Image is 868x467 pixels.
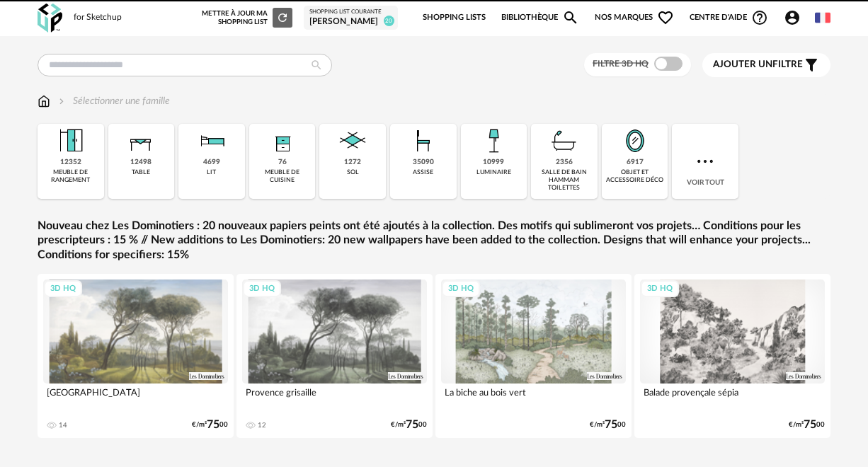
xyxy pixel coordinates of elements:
div: luminaire [476,168,511,176]
a: Shopping Lists [423,3,486,33]
div: Shopping List courante [309,8,392,16]
a: 3D HQ Provence grisaille 12 €/m²7500 [236,274,433,438]
div: assise [413,168,433,176]
img: Meuble%20de%20rangement.png [54,124,88,158]
div: meuble de cuisine [253,168,312,185]
div: 12352 [60,158,81,167]
div: objet et accessoire déco [606,168,664,185]
span: 75 [207,420,219,429]
img: Table.png [124,124,158,158]
div: [GEOGRAPHIC_DATA] [43,384,228,412]
a: BibliothèqueMagnify icon [501,3,579,33]
img: Rangement.png [265,124,299,158]
img: svg+xml;base64,PHN2ZyB3aWR0aD0iMTYiIGhlaWdodD0iMTciIHZpZXdCb3g9IjAgMCAxNiAxNyIgZmlsbD0ibm9uZSIgeG... [38,94,50,108]
a: Shopping List courante [PERSON_NAME] 20 [309,8,392,27]
a: 3D HQ La biche au bois vert €/m²7500 [435,274,632,438]
div: La biche au bois vert [441,384,626,412]
div: Provence grisaille [242,384,427,412]
span: Account Circle icon [784,9,801,26]
div: €/m² 00 [391,420,427,429]
img: OXP [38,4,62,33]
span: 75 [406,420,418,429]
div: 1272 [344,158,361,167]
div: Balade provençale sépia [640,384,825,412]
div: 4699 [203,158,220,167]
div: 12498 [130,158,152,167]
div: meuble de rangement [42,168,100,185]
span: 75 [804,420,816,429]
div: 3D HQ [442,280,480,298]
img: more.7b13dc1.svg [694,150,716,173]
img: Sol.png [336,124,370,158]
div: €/m² 00 [590,420,626,429]
div: lit [207,168,216,176]
span: Filtre 3D HQ [593,59,649,68]
img: Literie.png [195,124,229,158]
button: Ajouter unfiltre Filter icon [702,53,830,77]
div: 10999 [483,158,504,167]
div: Mettre à jour ma Shopping List [202,8,292,28]
img: Salle%20de%20bain.png [547,124,581,158]
a: 3D HQ [GEOGRAPHIC_DATA] 14 €/m²7500 [38,274,234,438]
span: Refresh icon [276,14,289,21]
span: Account Circle icon [784,9,807,26]
a: Nouveau chez Les Dominotiers : 20 nouveaux papiers peints ont été ajoutés à la collection. Des mo... [38,219,830,263]
div: 3D HQ [44,280,82,298]
span: Filter icon [803,57,820,74]
span: Centre d'aideHelp Circle Outline icon [690,9,768,26]
div: 3D HQ [243,280,281,298]
div: €/m² 00 [192,420,228,429]
div: 2356 [556,158,573,167]
div: 35090 [413,158,434,167]
div: sol [347,168,359,176]
img: svg+xml;base64,PHN2ZyB3aWR0aD0iMTYiIGhlaWdodD0iMTYiIHZpZXdCb3g9IjAgMCAxNiAxNiIgZmlsbD0ibm9uZSIgeG... [56,94,67,108]
span: filtre [713,59,803,71]
a: 3D HQ Balade provençale sépia €/m²7500 [634,274,830,438]
span: Ajouter un [713,59,772,69]
div: salle de bain hammam toilettes [535,168,593,192]
div: table [132,168,150,176]
img: fr [815,10,830,25]
div: for Sketchup [74,12,122,23]
span: 75 [605,420,617,429]
div: 6917 [627,158,644,167]
span: 20 [384,16,394,26]
span: Nos marques [595,3,674,33]
div: 12 [258,421,266,429]
div: 3D HQ [641,280,679,298]
div: 76 [278,158,287,167]
div: 14 [59,421,67,429]
span: Heart Outline icon [657,9,674,26]
span: Magnify icon [562,9,579,26]
div: Sélectionner une famille [56,94,170,108]
img: Assise.png [406,124,440,158]
div: €/m² 00 [789,420,825,429]
img: Luminaire.png [476,124,510,158]
div: Voir tout [672,124,738,199]
img: Miroir.png [618,124,652,158]
div: [PERSON_NAME] [309,16,392,28]
span: Help Circle Outline icon [751,9,768,26]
